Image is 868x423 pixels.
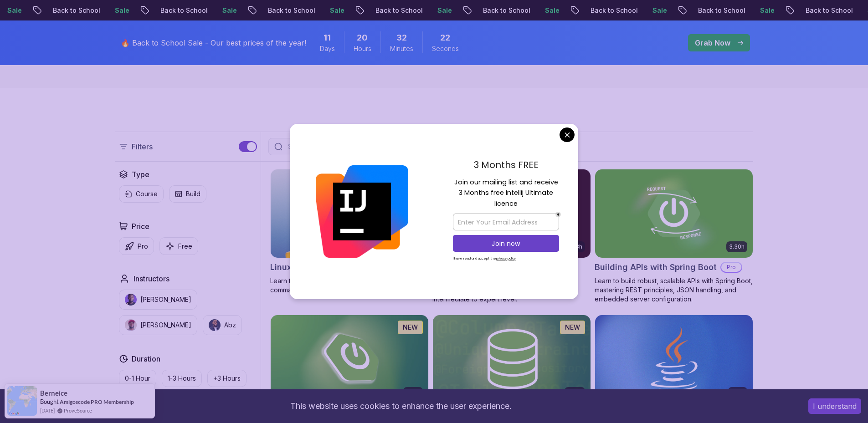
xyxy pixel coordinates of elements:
[64,407,92,414] a: ProveSource
[354,44,371,53] span: Hours
[40,407,55,414] span: [DATE]
[565,323,580,332] p: NEW
[132,221,149,232] h2: Price
[344,6,406,15] p: Back to School
[162,370,202,387] button: 1-3 Hours
[178,242,192,251] p: Free
[191,6,221,15] p: Sale
[667,6,729,15] p: Back to School
[406,6,436,15] p: Sale
[40,398,59,405] span: Bought
[567,389,582,396] p: 6.65h
[729,6,758,15] p: Sale
[595,169,753,258] img: Building APIs with Spring Boot card
[320,44,335,53] span: Days
[595,315,753,403] img: Java for Beginners card
[271,315,428,403] img: Spring Boot for Beginners card
[119,290,197,310] button: instructor img[PERSON_NAME]
[595,169,753,304] a: Building APIs with Spring Boot card3.30hBuilding APIs with Spring BootProLearn to build robust, s...
[136,189,158,199] p: Course
[132,353,160,364] h2: Duration
[433,315,591,403] img: Spring Data JPA card
[299,6,328,15] p: Sale
[271,169,428,258] img: Linux Fundamentals card
[125,294,137,306] img: instructor img
[125,319,137,331] img: instructor img
[209,319,221,331] img: instructor img
[168,374,196,383] p: 1-3 Hours
[357,31,368,44] span: 20 Hours
[125,374,150,383] p: 0-1 Hour
[186,189,200,199] p: Build
[40,389,67,397] span: Berneice
[237,6,299,15] p: Back to School
[270,169,429,295] a: Linux Fundamentals card6.00hLinux FundamentalsProLearn the fundamentals of Linux and how to use t...
[514,6,543,15] p: Sale
[159,237,198,255] button: Free
[731,389,745,396] p: 2.41h
[324,31,331,44] span: 11 Days
[140,321,191,330] p: [PERSON_NAME]
[560,6,621,15] p: Back to School
[132,169,149,180] h2: Type
[403,323,418,332] p: NEW
[595,261,717,274] h2: Building APIs with Spring Boot
[129,6,191,15] p: Back to School
[213,374,241,383] p: +3 Hours
[140,295,191,304] p: [PERSON_NAME]
[169,185,206,203] button: Build
[452,6,514,15] p: Back to School
[119,370,156,387] button: 0-1 Hour
[270,261,351,274] h2: Linux Fundamentals
[138,242,148,251] p: Pro
[729,243,745,250] p: 3.30h
[22,6,84,15] p: Back to School
[119,315,197,335] button: instructor img[PERSON_NAME]
[7,386,37,416] img: provesource social proof notification image
[7,396,795,416] div: This website uses cookies to enhance the user experience.
[695,37,730,48] p: Grab Now
[121,37,306,48] p: 🔥 Back to School Sale - Our best prices of the year!
[432,44,459,53] span: Seconds
[595,276,753,304] p: Learn to build robust, scalable APIs with Spring Boot, mastering REST principles, JSON handling, ...
[84,6,113,15] p: Sale
[406,389,420,396] p: 1.67h
[134,273,169,284] h2: Instructors
[207,370,247,387] button: +3 Hours
[775,6,837,15] p: Back to School
[132,141,153,152] p: Filters
[119,185,164,203] button: Course
[60,398,134,405] a: Amigoscode PRO Membership
[203,315,242,335] button: instructor imgAbz
[119,237,154,255] button: Pro
[286,142,481,151] input: Search Java, React, Spring boot ...
[390,44,413,53] span: Minutes
[270,276,429,295] p: Learn the fundamentals of Linux and how to use the command line
[440,31,450,44] span: 22 Seconds
[396,31,407,44] span: 32 Minutes
[808,398,861,414] button: Accept cookies
[837,6,866,15] p: Sale
[721,263,741,272] p: Pro
[621,6,651,15] p: Sale
[224,321,236,330] p: Abz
